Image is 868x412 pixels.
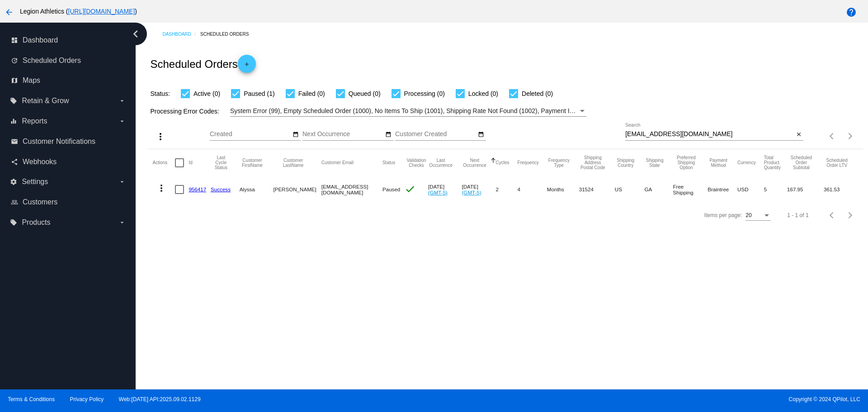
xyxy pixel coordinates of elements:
[292,131,299,138] mat-icon: date_range
[189,160,192,166] button: Change sorting for Id
[518,160,539,166] button: Change sorting for Frequency
[11,195,126,209] a: people_outline Customers
[20,8,137,15] span: Legion Athletics ( )
[23,76,40,85] span: Maps
[210,131,291,138] input: Created
[704,212,742,218] div: Items per page:
[645,176,673,203] mat-cell: GA
[796,131,802,138] mat-icon: close
[211,186,231,192] a: Success
[23,137,95,146] span: Customer Notifications
[11,134,126,149] a: email Customer Notifications
[273,176,321,203] mat-cell: [PERSON_NAME]
[70,396,104,403] a: Privacy Policy
[824,158,850,168] button: Change sorting for LifetimeValue
[764,149,787,176] mat-header-cell: Total Product Quantity
[4,7,14,18] mat-icon: arrow_back
[321,176,382,203] mat-cell: [EMAIL_ADDRESS][DOMAIN_NAME]
[150,108,219,115] span: Processing Error Codes:
[11,73,126,88] a: map Maps
[321,160,354,166] button: Change sorting for CustomerEmail
[405,184,415,194] mat-icon: check
[211,155,231,170] button: Change sorting for LastProcessingCycleId
[645,158,665,168] button: Change sorting for ShippingState
[10,118,17,125] i: equalizer
[68,8,135,15] a: [URL][DOMAIN_NAME]
[244,88,274,99] span: Paused (1)
[11,138,18,145] i: email
[189,186,206,192] a: 956417
[118,219,126,226] i: arrow_drop_down
[23,36,58,44] span: Dashboard
[708,176,737,203] mat-cell: Braintree
[787,212,808,218] div: 1 - 1 of 1
[11,53,126,68] a: update Scheduled Orders
[11,158,18,166] i: share
[11,77,18,84] i: map
[118,97,126,104] i: arrow_drop_down
[11,57,18,64] i: update
[240,158,265,168] button: Change sorting for CustomerFirstName
[8,396,55,403] a: Terms & Conditions
[230,105,586,117] mat-select: Filter by Processing Error Codes
[152,149,175,176] mat-header-cell: Actions
[468,88,498,99] span: Locked (0)
[298,88,325,99] span: Failed (0)
[118,118,126,125] i: arrow_drop_down
[273,158,313,168] button: Change sorting for CustomerLastName
[442,396,860,403] span: Copyright © 2024 QPilot, LLC
[128,27,143,41] i: chevron_left
[240,176,274,203] mat-cell: Alyssa
[11,199,18,206] i: people_outline
[462,189,481,195] a: (GMT-5)
[462,158,488,168] button: Change sorting for NextOccurrenceUtc
[119,396,201,403] a: Web:[DATE] API:2025.09.02.1129
[823,206,841,224] button: Previous page
[823,127,841,145] button: Previous page
[496,160,509,166] button: Change sorting for Cycles
[787,155,816,170] button: Change sorting for Subtotal
[428,158,454,168] button: Change sorting for LastOccurrenceUtc
[673,155,699,170] button: Change sorting for PreferredShippingOption
[200,27,257,41] a: Scheduled Orders
[10,97,17,104] i: local_offer
[241,61,252,72] mat-icon: add
[737,160,756,166] button: Change sorting for CurrencyIso
[150,90,170,97] span: Status:
[10,178,17,185] i: settings
[579,176,615,203] mat-cell: 31524
[745,212,751,218] span: 20
[155,131,166,142] mat-icon: more_vert
[824,176,859,203] mat-cell: 361.53
[615,176,645,203] mat-cell: US
[518,176,547,203] mat-cell: 4
[547,176,579,203] mat-cell: Months
[193,88,220,99] span: Active (0)
[118,178,126,185] i: arrow_drop_down
[22,97,69,105] span: Retain & Grow
[23,158,57,166] span: Webhooks
[708,158,729,168] button: Change sorting for PaymentMethod.Type
[522,88,553,99] span: Deleted (0)
[382,160,395,166] button: Change sorting for Status
[846,7,857,18] mat-icon: help
[428,176,462,203] mat-cell: [DATE]
[11,37,18,44] i: dashboard
[22,117,47,125] span: Reports
[579,155,607,170] button: Change sorting for ShippingPostcode
[841,206,859,224] button: Next page
[302,131,384,138] input: Next Occurrence
[615,158,637,168] button: Change sorting for ShippingCountry
[162,27,200,41] a: Dashboard
[11,33,126,47] a: dashboard Dashboard
[156,183,167,194] mat-icon: more_vert
[22,218,50,227] span: Products
[405,149,428,176] mat-header-cell: Validation Checks
[385,131,392,138] mat-icon: date_range
[547,158,571,168] button: Change sorting for FrequencyType
[22,178,48,186] span: Settings
[462,176,496,203] mat-cell: [DATE]
[404,88,445,99] span: Processing (0)
[150,55,255,73] h2: Scheduled Orders
[673,176,708,203] mat-cell: Free Shipping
